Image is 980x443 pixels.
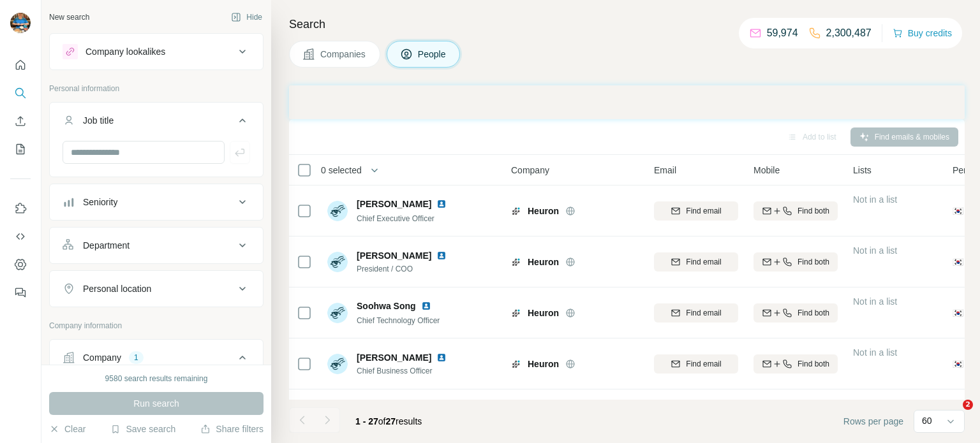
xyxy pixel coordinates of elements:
[83,351,121,364] div: Company
[511,257,521,267] img: Logo of Heuron
[50,187,263,217] button: Seniority
[421,301,431,311] img: LinkedIn logo
[10,225,31,248] button: Use Surfe API
[528,307,559,319] span: Heuron
[355,416,378,426] span: 1 - 27
[386,416,396,426] span: 27
[654,354,738,374] button: Find email
[436,251,447,261] img: LinkedIn logo
[10,82,31,105] button: Search
[321,164,362,177] span: 0 selected
[357,316,440,325] span: Chief Technology Officer
[327,252,348,272] img: Avatar
[10,197,31,220] button: Use Surfe on LinkedIn
[49,423,85,435] button: Clear
[327,201,348,221] img: Avatar
[654,164,676,177] span: Email
[686,307,721,319] span: Find email
[10,138,31,161] button: My lists
[10,110,31,133] button: Enrich CSV
[129,352,144,363] div: 1
[843,415,903,428] span: Rows per page
[963,400,973,410] span: 2
[754,164,780,177] span: Mobile
[200,423,264,435] button: Share filters
[110,423,175,435] button: Save search
[83,239,130,252] div: Department
[511,359,521,369] img: Logo of Heuron
[436,352,447,363] img: LinkedIn logo
[105,373,208,384] div: 9580 search results remaining
[654,201,738,221] button: Find email
[320,48,367,61] span: Companies
[528,358,559,370] span: Heuron
[853,164,872,177] span: Lists
[953,205,963,217] span: 🇰🇷
[50,273,263,304] button: Personal location
[49,11,89,23] div: New search
[10,54,31,76] button: Quick start
[511,164,549,177] span: Company
[798,307,829,319] span: Find both
[798,358,829,370] span: Find both
[686,205,721,217] span: Find email
[289,85,965,119] iframe: Banner
[327,354,348,374] img: Avatar
[50,230,263,261] button: Department
[798,256,829,268] span: Find both
[49,320,264,331] p: Company information
[754,354,838,374] button: Find both
[528,256,559,268] span: Heuron
[83,282,151,295] div: Personal location
[826,25,872,41] p: 2,300,487
[49,83,264,94] p: Personal information
[767,25,798,41] p: 59,974
[937,400,967,430] iframe: Intercom live chat
[289,15,965,33] h4: Search
[85,45,165,58] div: Company lookalikes
[50,36,263,67] button: Company lookalikes
[754,201,838,221] button: Find both
[83,196,117,208] div: Seniority
[10,13,31,33] img: Avatar
[10,253,31,276] button: Dashboard
[436,199,447,209] img: LinkedIn logo
[953,307,963,319] span: 🇰🇷
[50,105,263,141] button: Job title
[686,256,721,268] span: Find email
[327,303,348,323] img: Avatar
[953,256,963,268] span: 🇰🇷
[754,303,838,323] button: Find both
[853,347,897,358] span: Not in a list
[355,416,422,426] span: results
[511,308,521,318] img: Logo of Heuron
[686,358,721,370] span: Find email
[357,351,431,364] span: [PERSON_NAME]
[357,300,416,312] span: Soohwa Song
[754,252,838,272] button: Find both
[922,414,932,427] p: 60
[83,114,114,127] div: Job title
[10,281,31,304] button: Feedback
[511,206,521,216] img: Logo of Heuron
[418,48,447,61] span: People
[50,342,263,378] button: Company1
[378,416,386,426] span: of
[853,398,897,409] span: Not in a list
[357,249,431,262] span: [PERSON_NAME]
[222,8,271,27] button: Hide
[357,214,434,223] span: Chief Executive Officer
[357,263,452,275] span: President / COO
[357,198,431,210] span: [PERSON_NAME]
[853,296,897,307] span: Not in a list
[357,365,452,377] span: Chief Business Officer
[798,205,829,217] span: Find both
[654,252,738,272] button: Find email
[893,24,952,42] button: Buy credits
[853,194,897,205] span: Not in a list
[853,245,897,256] span: Not in a list
[953,358,963,370] span: 🇰🇷
[654,303,738,323] button: Find email
[528,205,559,217] span: Heuron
